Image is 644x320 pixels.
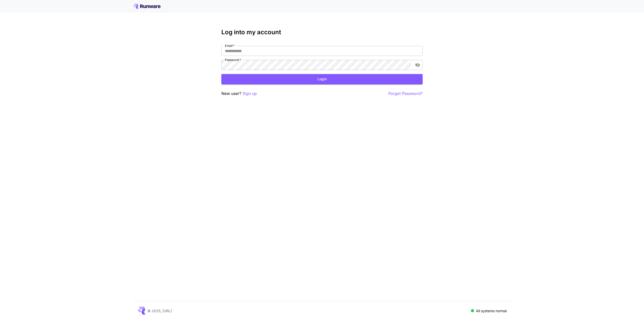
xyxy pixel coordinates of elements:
[413,60,422,69] button: toggle password visibility
[221,74,423,84] button: Login
[388,90,423,97] button: Forgot Password?
[221,29,423,36] h3: Log into my account
[225,58,241,62] label: Password
[221,90,257,97] p: New user?
[243,90,257,97] button: Sign up
[225,44,235,48] label: Email
[476,308,507,313] p: All systems normal
[147,308,172,313] p: © 2025, [URL]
